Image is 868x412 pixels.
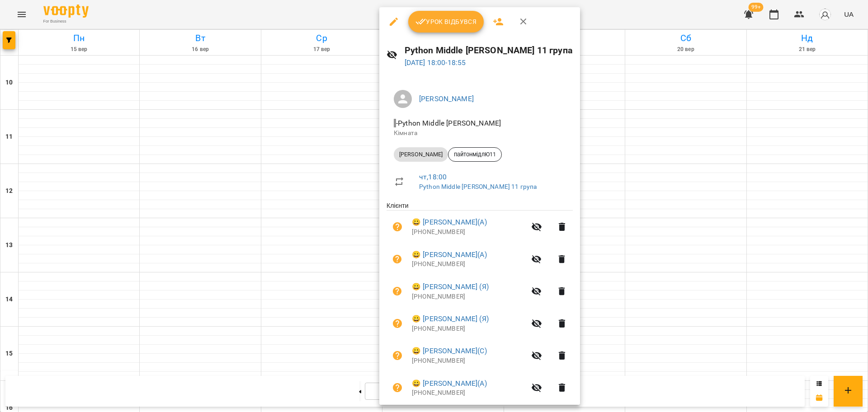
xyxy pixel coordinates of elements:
a: 😀 [PERSON_NAME](А) [412,378,487,389]
a: Python Middle [PERSON_NAME] 11 група [419,183,537,190]
p: Кімната [394,129,566,138]
div: пайтонмідлЮ11 [448,147,502,162]
span: [PERSON_NAME] [394,150,448,159]
button: Візит ще не сплачено. Додати оплату? [387,281,408,302]
a: 😀 [PERSON_NAME](С) [412,346,487,356]
a: 😀 [PERSON_NAME] (Я) [412,281,489,292]
p: [PHONE_NUMBER] [412,260,526,269]
p: [PHONE_NUMBER] [412,389,526,398]
a: чт , 18:00 [419,173,447,181]
a: [PERSON_NAME] [419,94,474,103]
span: пайтонмідлЮ11 [448,150,501,159]
p: [PHONE_NUMBER] [412,292,526,301]
button: Урок відбувся [408,11,484,33]
button: Візит ще не сплачено. Додати оплату? [387,248,408,270]
button: Візит ще не сплачено. Додати оплату? [387,345,408,366]
p: [PHONE_NUMBER] [412,356,526,365]
button: Візит ще не сплачено. Додати оплату? [387,377,408,398]
a: 😀 [PERSON_NAME](А) [412,217,487,228]
span: - Python Middle [PERSON_NAME] [394,119,503,127]
a: 😀 [PERSON_NAME](А) [412,249,487,260]
p: [PHONE_NUMBER] [412,324,526,333]
h6: Python Middle [PERSON_NAME] 11 група [405,43,573,57]
a: [DATE] 18:00-18:55 [405,58,466,67]
p: [PHONE_NUMBER] [412,228,526,237]
a: 😀 [PERSON_NAME] (Я) [412,314,489,324]
span: Урок відбувся [415,16,477,27]
button: Візит ще не сплачено. Додати оплату? [387,313,408,334]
